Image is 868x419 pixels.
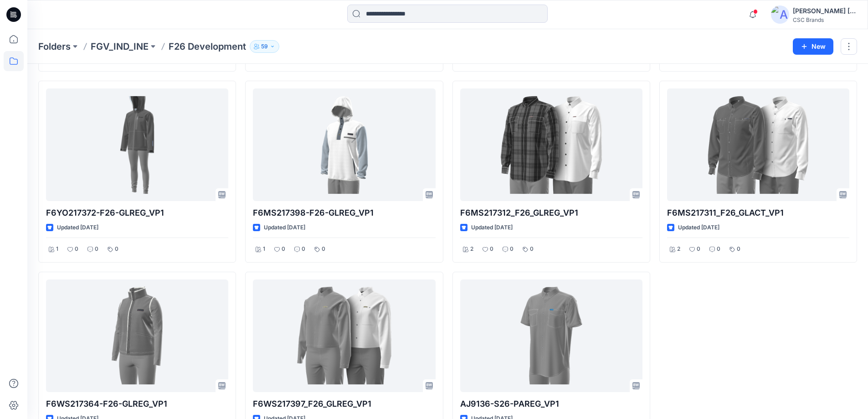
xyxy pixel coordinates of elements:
[322,244,325,254] p: 0
[470,244,473,254] p: 2
[530,244,534,254] p: 0
[46,88,228,201] a: F6YO217372-F26-GLREG_VP1
[793,16,857,23] div: CSC Brands
[91,40,149,53] a: FGV_IND_INE
[253,398,435,410] p: F6WS217397_F26_GLREG_VP1
[667,88,849,201] a: F6MS217311_F26_GLACT_VP1
[793,38,833,55] button: New
[460,207,642,219] p: F6MS217312_F26_GLREG_VP1
[460,88,642,201] a: F6MS217312_F26_GLREG_VP1
[697,244,700,254] p: 0
[302,244,305,254] p: 0
[263,244,265,254] p: 1
[46,279,228,392] a: F6WS217364-F26-GLREG_VP1
[717,244,720,254] p: 0
[771,5,789,24] img: avatar
[471,223,513,233] p: Updated [DATE]
[264,223,305,233] p: Updated [DATE]
[57,223,98,233] p: Updated [DATE]
[460,398,642,410] p: AJ9136-S26-PAREG_VP1
[677,244,680,254] p: 2
[250,40,279,53] button: 59
[460,279,642,392] a: AJ9136-S26-PAREG_VP1
[253,88,435,201] a: F6MS217398-F26-GLREG_VP1
[95,244,98,254] p: 0
[737,244,740,254] p: 0
[75,244,78,254] p: 0
[38,40,71,53] a: Folders
[115,244,118,254] p: 0
[253,279,435,392] a: F6WS217397_F26_GLREG_VP1
[253,207,435,219] p: F6MS217398-F26-GLREG_VP1
[510,244,514,254] p: 0
[46,398,228,410] p: F6WS217364-F26-GLREG_VP1
[667,207,849,219] p: F6MS217311_F26_GLACT_VP1
[678,223,719,233] p: Updated [DATE]
[490,244,493,254] p: 0
[169,40,246,53] p: F26 Development
[46,207,228,219] p: F6YO217372-F26-GLREG_VP1
[793,5,857,16] div: [PERSON_NAME] [PERSON_NAME]
[282,244,285,254] p: 0
[261,41,268,52] p: 59
[56,244,58,254] p: 1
